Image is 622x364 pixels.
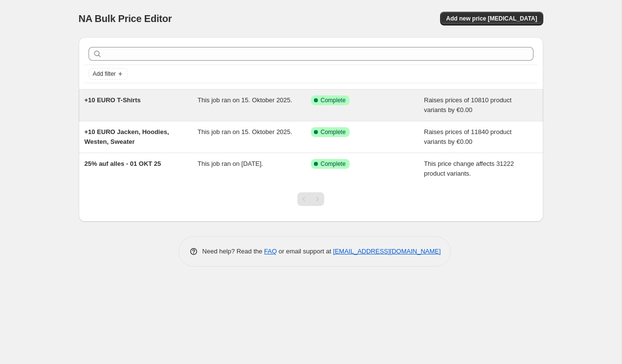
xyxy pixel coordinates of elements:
span: or email support at [277,248,333,255]
span: 25% auf alles - 01 OKT 25 [85,160,161,167]
span: Raises prices of 11840 product variants by €0.00 [424,128,511,145]
span: Raises prices of 10810 product variants by €0.00 [424,96,511,114]
span: This job ran on 15. Oktober 2025. [198,96,292,104]
span: This job ran on 15. Oktober 2025. [198,128,292,136]
span: Add filter [93,70,116,78]
a: [EMAIL_ADDRESS][DOMAIN_NAME] [333,248,441,255]
span: This job ran on [DATE]. [198,160,263,167]
button: Add filter [89,68,128,80]
a: FAQ [264,248,277,255]
span: NA Bulk Price Editor [79,13,172,24]
span: Complete [321,96,346,104]
span: Add new price [MEDICAL_DATA] [446,15,537,23]
span: Complete [321,160,346,168]
span: +10 EURO Jacken, Hoodies, Westen, Sweater [85,128,169,145]
span: +10 EURO T-Shirts [85,96,141,104]
nav: Pagination [297,192,324,206]
button: Add new price [MEDICAL_DATA] [440,12,543,25]
span: Need help? Read the [202,248,265,255]
span: This price change affects 31222 product variants. [424,160,514,177]
span: Complete [321,128,346,136]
